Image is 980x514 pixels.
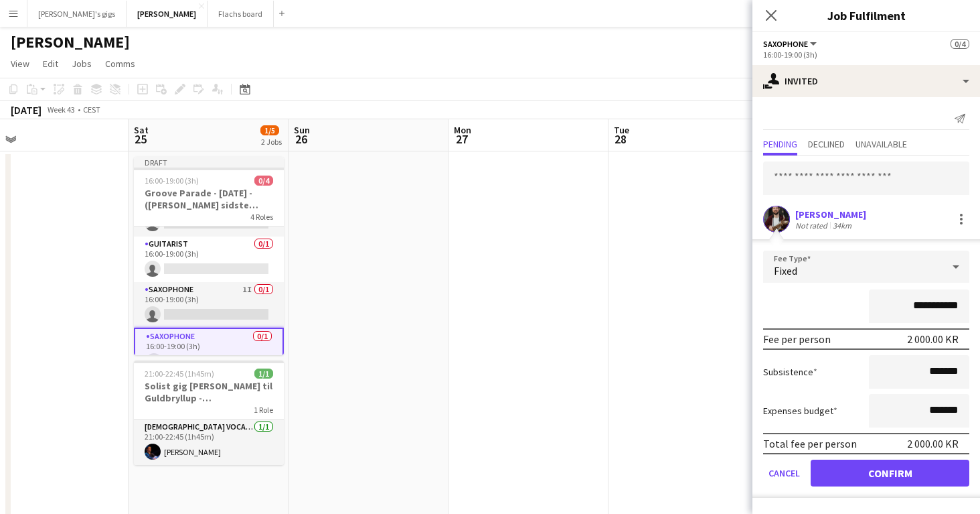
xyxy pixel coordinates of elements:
h1: [PERSON_NAME] [11,32,130,52]
span: View [11,58,29,70]
div: 2 000.00 KR [907,437,959,450]
span: Saxophone [763,39,808,49]
button: [PERSON_NAME]'s gigs [27,1,127,27]
span: Mon [454,124,471,136]
span: 4 Roles [250,212,273,222]
span: Tue [614,124,629,136]
app-card-role: Saxophone1I0/116:00-19:00 (3h) [134,282,284,328]
span: Week 43 [44,105,78,115]
span: 1/1 [254,369,273,379]
span: 28 [612,131,629,147]
h3: Groove Parade - [DATE] - ([PERSON_NAME] sidste bekræftelse) [134,187,284,211]
div: 34km [830,220,854,231]
span: 1 Role [254,405,273,415]
a: Jobs [66,55,97,72]
span: 0/4 [254,176,273,186]
div: Invited [752,65,980,97]
button: Flachs board [208,1,274,27]
span: 1/5 [260,125,279,135]
button: [PERSON_NAME] [127,1,208,27]
span: 0/4 [951,39,969,49]
h3: Job Fulfilment [752,7,980,24]
div: CEST [83,105,100,115]
span: 26 [292,131,310,147]
app-card-role: Saxophone0/116:00-19:00 (3h) [134,328,284,376]
span: Edit [43,58,58,70]
span: 16:00-19:00 (3h) [145,176,199,186]
span: Fixed [774,264,797,277]
a: View [5,55,35,72]
a: Edit [37,55,64,72]
span: Sun [294,124,310,136]
span: Unavailable [855,139,907,149]
label: Subsistence [763,366,817,378]
div: Not rated [795,220,830,231]
div: 2 000.00 KR [907,332,959,346]
app-job-card: 21:00-22:45 (1h45m)1/1Solist gig [PERSON_NAME] til Guldbryllup - ([PERSON_NAME] sidste bekræftels... [134,361,284,465]
label: Expenses budget [763,405,837,417]
span: Comms [105,58,135,70]
button: Saxophone [763,39,819,49]
div: 2 Jobs [261,137,282,147]
button: Cancel [763,460,805,487]
button: Confirm [811,460,969,487]
div: Total fee per person [763,437,857,450]
h3: Solist gig [PERSON_NAME] til Guldbryllup - ([PERSON_NAME] sidste bekræftelse) [134,380,284,404]
app-card-role: Guitarist0/116:00-19:00 (3h) [134,237,284,282]
span: Declined [808,139,845,149]
div: 16:00-19:00 (3h) [763,50,969,60]
div: [DATE] [11,103,42,117]
app-job-card: Draft16:00-19:00 (3h)0/4Groove Parade - [DATE] - ([PERSON_NAME] sidste bekræftelse)4 RolesDrummer... [134,157,284,355]
span: 27 [452,131,471,147]
span: 21:00-22:45 (1h45m) [145,369,214,379]
div: [PERSON_NAME] [795,208,866,220]
span: Sat [134,124,149,136]
app-card-role: [DEMOGRAPHIC_DATA] Vocal + Guitar1/121:00-22:45 (1h45m)[PERSON_NAME] [134,420,284,465]
a: Comms [100,55,141,72]
span: 25 [132,131,149,147]
div: Draft [134,157,284,168]
span: Jobs [72,58,92,70]
div: Fee per person [763,332,831,346]
span: Pending [763,139,797,149]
